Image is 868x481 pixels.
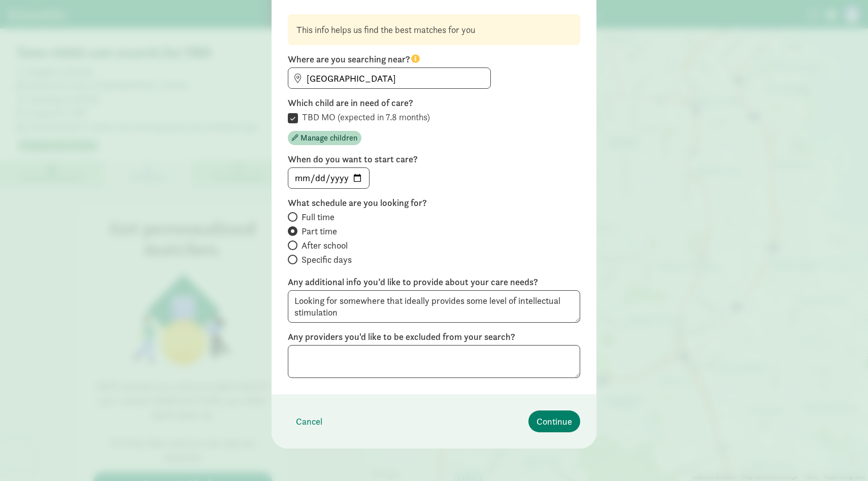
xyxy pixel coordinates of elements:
span: Cancel [296,415,322,428]
label: Any providers you'd like to be excluded from your search? [288,331,580,343]
span: After school [302,239,348,252]
button: Continue [528,410,580,432]
label: Where are you searching near? [288,53,580,65]
span: Specific days [302,254,352,266]
label: Any additional info you’d like to provide about your care needs? [288,276,580,288]
span: Part time [302,225,337,237]
div: This info helps us find the best matches for you [296,23,572,37]
input: Find address [288,68,490,88]
span: Continue [537,415,572,428]
button: Cancel [288,410,330,432]
button: Manage children [288,131,361,145]
label: When do you want to start care? [288,153,580,165]
span: Full time [302,211,335,223]
label: TBD MO (expected in 7.8 months) [298,111,430,123]
label: What schedule are you looking for? [288,197,580,209]
label: Which child are in need of care? [288,97,580,109]
span: Manage children [301,132,357,144]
